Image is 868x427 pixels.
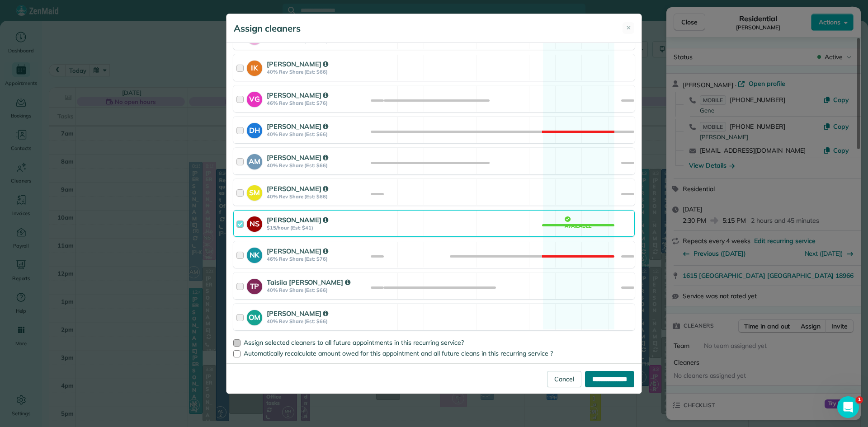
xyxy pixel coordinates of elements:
strong: DH [247,123,262,136]
strong: OM [247,310,262,323]
strong: 46% Rev Share (Est: $76) [267,100,368,106]
strong: [PERSON_NAME] [267,60,328,68]
strong: [PERSON_NAME] [267,216,328,224]
strong: [PERSON_NAME] [267,184,328,193]
h5: Assign cleaners [234,22,301,35]
strong: [PERSON_NAME] [267,122,328,131]
strong: VG [247,92,262,105]
strong: $15/hour (Est: $41) [267,225,368,231]
strong: 40% Rev Share (Est: $66) [267,193,368,200]
strong: 40% Rev Share (Est: $66) [267,162,368,169]
strong: AM [247,154,262,167]
strong: TP [247,279,262,292]
strong: 40% Rev Share (Est: $66) [267,287,368,293]
strong: [PERSON_NAME] [267,91,328,99]
span: 1 [856,396,863,404]
a: Cancel [547,371,581,387]
strong: SM [247,185,262,198]
strong: NK [247,248,262,261]
strong: 46% Rev Share (Est: $76) [267,256,368,262]
span: Assign selected cleaners to all future appointments in this recurring service? [244,338,464,347]
strong: 40% Rev Share (Est: $66) [267,131,368,137]
strong: [PERSON_NAME] [267,247,328,255]
strong: [PERSON_NAME] [267,153,328,162]
strong: NS [247,216,262,230]
strong: Taisiia [PERSON_NAME] [267,278,350,286]
strong: [PERSON_NAME] [267,309,328,318]
strong: 40% Rev Share (Est: $66) [267,69,368,75]
strong: IK [247,61,262,74]
span: Automatically recalculate amount owed for this appointment and all future cleans in this recurrin... [244,349,553,357]
strong: 40% Rev Share (Est: $66) [267,318,368,324]
span: ✕ [626,23,631,33]
iframe: Intercom live chat [837,396,859,418]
